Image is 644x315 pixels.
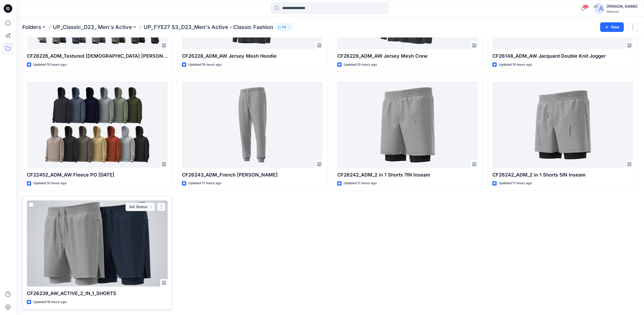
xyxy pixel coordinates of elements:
a: Folders [22,23,41,31]
p: CF26243_ADM_French [PERSON_NAME] [182,171,323,179]
button: 44 [275,23,293,31]
p: Updated 17 hours ago [499,180,532,186]
div: [PERSON_NAME] [606,3,637,10]
p: CF26229_ADM_AW Jersey Mesh Crew [337,52,478,60]
p: CF22452_ADM_AW Fleece PO [DATE] [27,171,168,179]
p: Updated 10 hours ago [188,62,222,68]
p: CF26226_ADM_Textured [DEMOGRAPHIC_DATA] [PERSON_NAME] [27,52,168,60]
a: CF22452_ADM_AW Fleece PO 03SEP25 [27,82,168,168]
p: 44 [282,24,286,30]
p: Updated 10 hours ago [499,62,532,68]
p: Updated 17 hours ago [344,180,377,186]
p: CF26148_ADM_AW Jacquard Double Knit Jogger [492,52,633,60]
button: New [600,22,624,32]
a: CF26243_ADM_French Terry Jogger [182,82,323,168]
p: Updated 17 hours ago [188,180,221,186]
div: Walmart [606,10,637,14]
a: CF26242_ADM_2 in 1 Shorts 7IN Inseam [337,82,478,168]
a: UP_Classic_D23_ Men's Active [53,23,132,31]
p: CF26239_AW_ACTIVE_2_IN_1_SHORTS [27,290,168,297]
p: UP_FYE27 S3_D23_Men's Active - Classic Fashion [144,23,273,31]
p: Updated 18 hours ago [33,299,67,305]
p: Updated 10 hours ago [344,62,377,68]
span: 22 [583,5,589,9]
p: Updated 10 hours ago [33,180,67,186]
a: CF26242_ADM_2 in 1 Shorts 5IN Inseam [492,82,633,168]
p: CF26242_ADM_2 in 1 Shorts 5IN Inseam [492,171,633,179]
p: CF26228_ADM_AW Jersey Mesh Hoodie [182,52,323,60]
p: Updated 10 hours ago [33,62,67,68]
a: CF26239_AW_ACTIVE_2_IN_1_SHORTS [27,200,168,287]
p: CF26242_ADM_2 in 1 Shorts 7IN Inseam [337,171,478,179]
img: avatar [594,3,604,14]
